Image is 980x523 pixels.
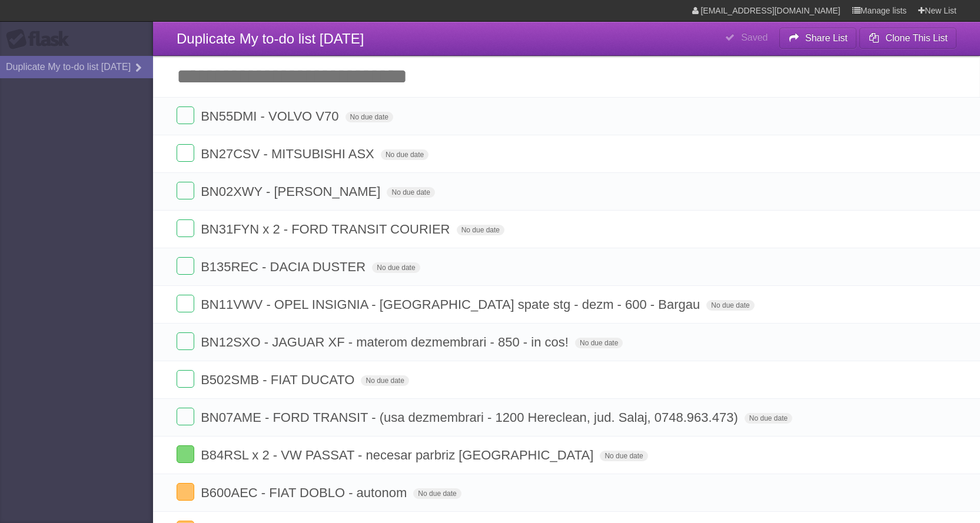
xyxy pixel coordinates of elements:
span: B135REC - DACIA DUSTER [201,259,368,274]
label: Done [177,445,194,463]
label: Done [177,144,194,162]
span: No due date [706,300,754,311]
button: Share List [779,28,857,49]
span: BN02XWY - [PERSON_NAME] [201,184,383,199]
span: No due date [372,262,420,273]
b: Share List [805,33,848,43]
span: No due date [381,149,428,160]
span: B502SMB - FIAT DUCATO [201,372,357,387]
label: Done [177,408,194,425]
span: BN55DMI - VOLVO V70 [201,109,341,124]
span: B84RSL x 2 - VW PASSAT - necesar parbriz [GEOGRAPHIC_DATA] [201,448,596,462]
button: Clone This List [859,28,956,49]
span: BN07AME - FORD TRANSIT - (usa dezmembrari - 1200 Hereclean, jud. Salaj, 0748.963.473) [201,410,741,425]
label: Done [177,219,194,237]
div: Flask [6,29,77,50]
label: Done [177,182,194,199]
label: Done [177,257,194,275]
span: No due date [600,451,647,461]
b: Saved [741,32,768,42]
label: Done [177,295,194,312]
span: BN12SXO - JAGUAR XF - materom dezmembrari - 850 - in cos! [201,335,572,349]
span: BN27CSV - MITSUBISHI ASX [201,146,377,161]
span: No due date [361,375,408,386]
label: Done [177,332,194,350]
span: BN31FYN x 2 - FORD TRANSIT COURIER [201,222,453,236]
span: B600AEC - FIAT DOBLO - autonom [201,485,410,500]
span: No due date [745,413,792,424]
span: No due date [575,338,623,348]
label: Done [177,483,194,501]
span: No due date [346,112,393,122]
span: No due date [413,488,461,499]
span: No due date [457,225,504,235]
span: Duplicate My to-do list [DATE] [177,31,364,46]
span: No due date [387,187,434,198]
label: Done [177,106,194,124]
label: Done [177,370,194,388]
span: BN11VWV - OPEL INSIGNIA - [GEOGRAPHIC_DATA] spate stg - dezm - 600 - Bargau [201,297,703,312]
b: Clone This List [885,33,948,43]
